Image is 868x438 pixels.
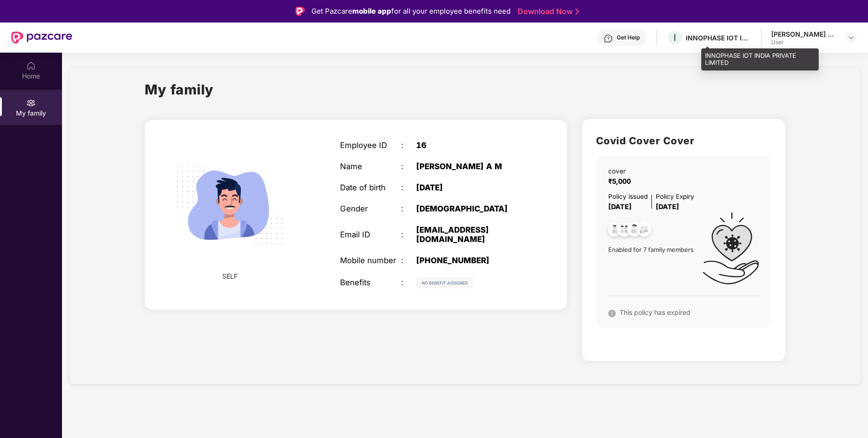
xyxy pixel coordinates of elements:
[340,204,401,214] div: Gender
[656,203,679,211] span: [DATE]
[608,166,635,176] div: cover
[340,230,401,240] div: Email ID
[416,204,523,214] div: [DEMOGRAPHIC_DATA]
[518,7,576,16] a: Download Now
[401,256,416,266] div: :
[416,162,523,172] div: [PERSON_NAME] A M
[697,212,764,284] img: icon
[401,278,416,288] div: :
[596,133,771,149] h2: Covid Cover Cover
[771,30,837,39] div: [PERSON_NAME] A M
[163,139,296,271] img: svg+xml;base64,PHN2ZyB4bWxucz0iaHR0cDovL3d3dy53My5vcmcvMjAwMC9zdmciIHdpZHRoPSIyMjQiIGhlaWdodD0iMT...
[401,230,416,240] div: :
[608,203,632,211] span: [DATE]
[633,219,656,242] img: svg+xml;base64,PHN2ZyB4bWxucz0iaHR0cDovL3d3dy53My5vcmcvMjAwMC9zdmciIHdpZHRoPSI0OC45NDMiIGhlaWdodD...
[340,183,401,193] div: Date of birth
[222,271,238,282] span: SELF
[401,204,416,214] div: :
[604,34,613,43] img: svg+xml;base64,PHN2ZyBpZD0iSGVscC0zMngzMiIgeG1sbnM9Imh0dHA6Ly93d3cudzMub3JnLzIwMDAvc3ZnIiB3aWR0aD...
[701,48,819,70] div: INNOPHASE IOT INDIA PRIVATE LIMITED
[575,7,579,16] img: Stroke
[608,310,616,317] img: svg+xml;base64,PHN2ZyB4bWxucz0iaHR0cDovL3d3dy53My5vcmcvMjAwMC9zdmciIHdpZHRoPSIxNiIgaGVpZ2h0PSIxNi...
[608,192,648,202] div: Policy issued
[340,162,401,172] div: Name
[311,6,511,17] div: Get Pazcare for all your employee benefits need
[604,219,627,242] img: svg+xml;base64,PHN2ZyB4bWxucz0iaHR0cDovL3d3dy53My5vcmcvMjAwMC9zdmciIHdpZHRoPSI0OC45NDMiIGhlaWdodD...
[416,256,523,266] div: [PHONE_NUMBER]
[145,79,214,100] h1: My family
[416,141,523,150] div: 16
[401,183,416,193] div: :
[401,141,416,150] div: :
[340,256,401,266] div: Mobile number
[11,31,72,44] img: New Pazcare Logo
[295,7,305,16] img: Logo
[608,177,635,185] span: ₹5,000
[613,219,636,242] img: svg+xml;base64,PHN2ZyB4bWxucz0iaHR0cDovL3d3dy53My5vcmcvMjAwMC9zdmciIHdpZHRoPSI0OC45MTUiIGhlaWdodD...
[340,141,401,150] div: Employee ID
[656,192,694,202] div: Policy Expiry
[620,308,690,316] span: This policy has expired
[401,162,416,172] div: :
[416,183,523,193] div: [DATE]
[340,278,401,288] div: Benefits
[416,226,523,244] div: [EMAIL_ADDRESS][DOMAIN_NAME]
[608,245,697,254] span: Enabled for 7 family members
[771,39,837,46] div: User
[686,33,752,42] div: INNOPHASE IOT INDIA PRIVATE LIMITED
[847,34,855,41] img: svg+xml;base64,PHN2ZyBpZD0iRHJvcGRvd24tMzJ4MzIiIHhtbG5zPSJodHRwOi8vd3d3LnczLm9yZy8yMDAwL3N2ZyIgd2...
[26,61,36,70] img: svg+xml;base64,PHN2ZyBpZD0iSG9tZSIgeG1sbnM9Imh0dHA6Ly93d3cudzMub3JnLzIwMDAvc3ZnIiB3aWR0aD0iMjAiIG...
[26,98,36,108] img: svg+xml;base64,PHN2ZyB3aWR0aD0iMjAiIGhlaWdodD0iMjAiIHZpZXdCb3g9IjAgMCAyMCAyMCIgZmlsbD0ibm9uZSIgeG...
[623,219,646,242] img: svg+xml;base64,PHN2ZyB4bWxucz0iaHR0cDovL3d3dy53My5vcmcvMjAwMC9zdmciIHdpZHRoPSI0OC45NDMiIGhlaWdodD...
[617,34,640,41] div: Get Help
[352,7,391,16] strong: mobile app
[416,277,473,289] img: svg+xml;base64,PHN2ZyB4bWxucz0iaHR0cDovL3d3dy53My5vcmcvMjAwMC9zdmciIHdpZHRoPSIxMjIiIGhlaWdodD0iMj...
[674,32,676,43] span: I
